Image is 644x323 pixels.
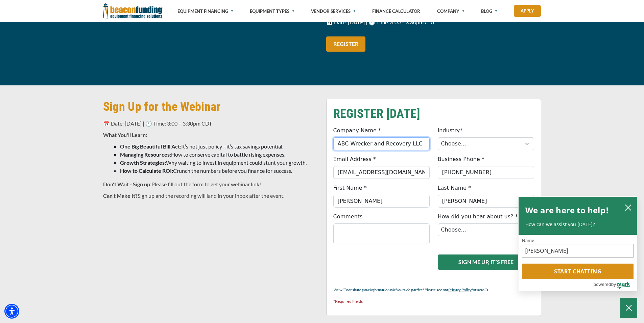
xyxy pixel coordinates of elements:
p: Please fill out the form to get your webinar link! [103,180,318,188]
label: Business Phone * [438,155,484,163]
a: Powered by Olark [593,279,637,291]
label: Name [522,238,634,243]
a: Privacy Policy [448,287,472,292]
strong: One Big Beautiful Bill Act: [120,143,181,150]
label: Company Name * [333,127,381,135]
li: It’s not just policy—it’s tax savings potential. [120,142,318,151]
strong: Can’t Make It? [103,192,138,199]
label: Industry* [438,127,463,135]
li: Why waiting to invest in equipment could stunt your growth. [120,159,318,167]
button: close chatbox [623,203,634,212]
label: How did you hear about us? * [438,213,518,221]
input: Doe [438,195,534,208]
strong: Managing Resources: [120,151,171,158]
label: Last Name * [438,184,471,192]
h2: Sign Up for the Webinar [103,99,318,114]
label: First Name * [333,184,367,192]
button: SIGN ME UP, IT’S FREE [438,254,534,270]
strong: Don't Wait - Sign up: [103,181,151,187]
button: Close Chatbox [620,298,637,318]
strong: What You'll Learn: [103,132,147,138]
input: John [333,195,430,208]
span: by [611,280,616,289]
p: 📅 Date: [DATE] | 🕛 Time: 3:00 – 3:30pm CDT [103,119,318,128]
input: youremail@gmail.com [333,166,430,179]
h2: We are here to help! [525,204,609,217]
input: Name [522,244,634,258]
li: How to conserve capital to battle rising expenses. [120,151,318,159]
div: Accessibility Menu [4,304,19,319]
label: Email Address * [333,155,376,163]
label: Comments [333,213,363,221]
iframe: reCAPTCHA [333,254,415,275]
a: REGISTER [326,36,365,52]
button: Start chatting [522,264,634,279]
span: powered [593,280,611,289]
a: Apply [514,5,541,17]
strong: How to Calculate ROI: [120,167,173,174]
p: We will not share your information with outside parties! Please see our for details. [333,286,534,294]
div: olark chatbox [518,196,637,292]
p: Sign up and the recording will land in your inbox after the event. [103,192,318,200]
p: *Required Fields [333,297,534,305]
h2: REGISTER [DATE] [333,106,534,122]
li: Crunch the numbers before you finance for success. [120,167,318,175]
strong: Growth Strategies: [120,159,166,166]
p: 📅 Date: [DATE] | 🕛 Time: 3:00 – 3:30pm CDT [326,18,541,26]
p: How can we assist you [DATE]? [525,221,630,228]
input: Company Name [333,137,430,150]
input: (555) 555-5555 [438,166,534,179]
